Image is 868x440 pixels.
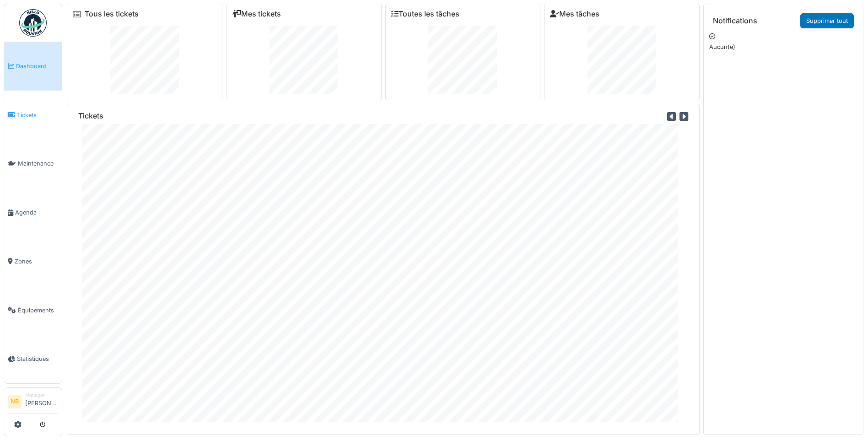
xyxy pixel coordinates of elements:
[713,16,757,25] h6: Notifications
[17,354,58,363] span: Statistiques
[4,237,62,286] a: Zones
[4,91,62,140] a: Tickets
[4,335,62,384] a: Statistiques
[4,140,62,188] a: Maintenance
[18,306,58,315] span: Équipements
[232,10,281,18] a: Mes tickets
[17,111,58,119] span: Tickets
[391,10,459,18] a: Toutes les tâches
[8,395,22,408] li: NB
[25,392,58,398] div: Manager
[8,392,58,413] a: NB Manager[PERSON_NAME]
[18,159,58,168] span: Maintenance
[85,10,139,18] a: Tous les tickets
[709,43,857,51] p: Aucun(e)
[800,13,854,28] a: Supprimer tout
[4,188,62,237] a: Agenda
[4,286,62,335] a: Équipements
[15,208,58,217] span: Agenda
[550,10,599,18] a: Mes tâches
[16,62,58,70] span: Dashboard
[19,9,47,37] img: Badge_color-CXgf-gQk.svg
[25,392,58,411] li: [PERSON_NAME]
[4,42,62,91] a: Dashboard
[78,112,103,120] h6: Tickets
[15,257,58,266] span: Zones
